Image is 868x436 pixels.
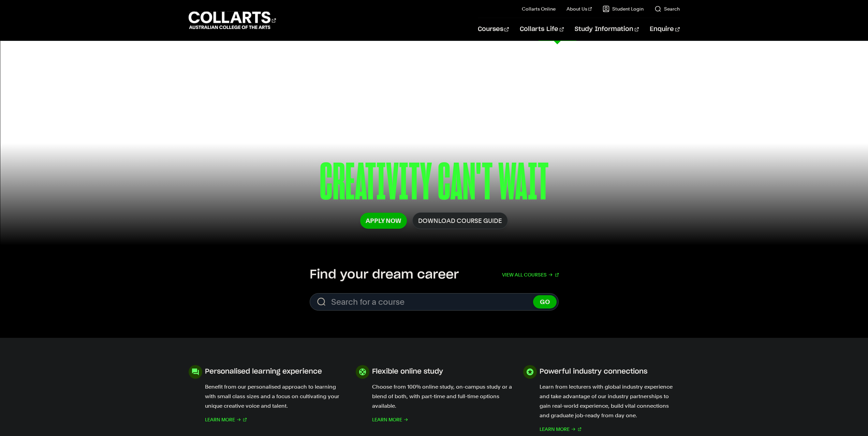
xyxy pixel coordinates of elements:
[189,11,276,30] div: Go to homepage
[520,18,564,41] a: Collarts Life
[205,365,322,378] h3: Personalised learning experience
[567,5,592,12] a: About Us
[533,295,557,309] button: GO
[372,365,443,378] h3: Flexible online study
[360,213,407,229] a: Apply Now
[575,18,639,41] a: Study Information
[502,267,559,282] a: View all courses
[540,365,647,378] h3: Powerful industry connections
[522,5,556,12] a: Collarts Online
[372,415,408,424] a: Learn More
[650,18,679,41] a: Enquire
[540,424,582,434] a: Learn More
[310,267,459,282] h2: Find your dream career
[654,5,680,12] a: Search
[478,18,509,41] a: Courses
[540,382,680,420] p: Learn from lecturers with global industry experience and take advantage of our industry partnersh...
[372,415,402,424] span: Learn More
[310,293,559,311] form: Search
[205,415,247,424] a: Learn More
[540,424,570,434] span: Learn More
[372,382,512,411] p: Choose from 100% online study, on-campus study or a blend of both, with part-time and full-time o...
[262,156,606,212] p: CREATIVITY CAN'T WAIT
[205,415,235,424] span: Learn More
[205,382,345,411] p: Benefit from our personalised approach to learning with small class sizes and a focus on cultivat...
[603,5,644,12] a: Student Login
[310,293,559,311] input: Search for a course
[412,212,508,229] a: Download Course Guide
